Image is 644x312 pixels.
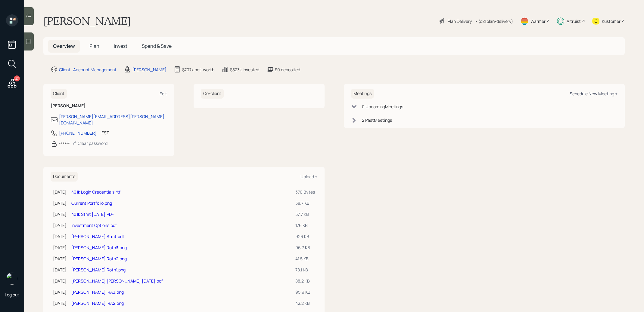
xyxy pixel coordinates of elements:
div: 88.2 KB [295,278,315,284]
div: Clear password [72,140,107,146]
div: [DATE] [53,255,67,262]
div: [DATE] [53,300,67,306]
h6: Client [51,89,67,99]
div: Edit [160,91,167,96]
div: [DATE] [53,233,67,240]
div: 2 Past Meeting s [362,117,392,123]
div: 41.5 KB [295,255,315,262]
div: • (old plan-delivery) [475,18,513,24]
div: 42.2 KB [295,300,315,306]
a: [PERSON_NAME] [PERSON_NAME] [DATE].pdf [71,278,163,284]
a: [PERSON_NAME] IRA2.png [71,300,124,306]
div: $523k invested [230,66,259,73]
div: 0 Upcoming Meeting s [362,103,403,110]
span: Overview [53,43,75,49]
div: 58.7 KB [295,200,315,206]
div: 78.1 KB [295,267,315,273]
h1: [PERSON_NAME] [43,14,131,28]
div: [DATE] [53,189,67,195]
div: Client · Account Management [59,66,117,73]
div: [DATE] [53,211,67,217]
div: [DATE] [53,289,67,295]
img: treva-nostdahl-headshot.png [6,273,18,285]
span: Spend & Save [142,43,172,49]
span: Plan [89,43,99,49]
div: EST [101,130,109,136]
a: [PERSON_NAME] Stmt.pdf [71,234,124,239]
a: [PERSON_NAME] Roth2.png [71,256,127,262]
a: Investment Options.pdf [71,222,117,228]
div: 27 [14,75,20,81]
div: 176 KB [295,222,315,228]
span: Invest [114,43,127,49]
div: [PERSON_NAME] [132,66,166,73]
h6: Documents [51,172,78,182]
a: [PERSON_NAME] Roth1.png [71,267,126,273]
div: 370 Bytes [295,189,315,195]
div: [DATE] [53,278,67,284]
div: [PERSON_NAME][EMAIL_ADDRESS][PERSON_NAME][DOMAIN_NAME] [59,113,167,126]
div: [DATE] [53,267,67,273]
div: Plan Delivery [448,18,472,24]
div: Altruist [567,18,581,24]
a: [PERSON_NAME] IRA3.png [71,289,124,295]
h6: [PERSON_NAME] [51,103,167,109]
div: 96.7 KB [295,244,315,251]
div: 926 KB [295,233,315,240]
h6: Co-client [201,89,224,99]
div: [DATE] [53,244,67,251]
div: [DATE] [53,200,67,206]
h6: Meetings [351,89,374,99]
a: 401k Stmt [DATE].PDF [71,211,114,217]
div: Log out [5,292,19,298]
div: [DATE] [53,222,67,228]
div: [PHONE_NUMBER] [59,130,97,136]
a: Current Portfolio.png [71,200,112,206]
div: Schedule New Meeting + [570,91,618,96]
div: 57.7 KB [295,211,315,217]
div: $0 deposited [275,66,300,73]
a: 401k Login Credentials.rtf [71,189,120,195]
div: Upload + [300,174,317,179]
div: Kustomer [602,18,621,24]
div: $707k net-worth [182,66,214,73]
div: Warmer [530,18,546,24]
div: 95.9 KB [295,289,315,295]
a: [PERSON_NAME] Roth3.png [71,245,127,250]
